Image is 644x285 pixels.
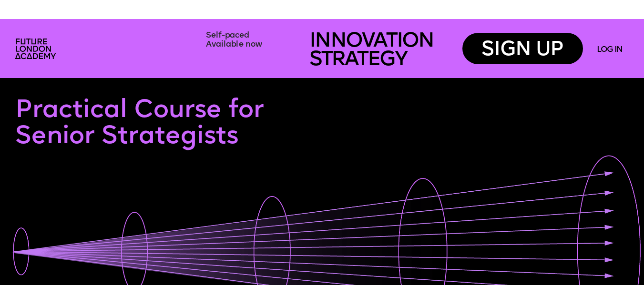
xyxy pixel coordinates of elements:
a: LOG IN [597,45,622,53]
span: STRATEGY [309,49,407,70]
span: Self-paced [206,31,249,39]
img: upload-2f72e7a8-3806-41e8-b55b-d754ac055a4a.png [11,35,61,64]
span: Practical Course for Senior Strategists [15,98,271,149]
span: Available now [206,40,263,49]
span: INNOVATION [309,31,433,52]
